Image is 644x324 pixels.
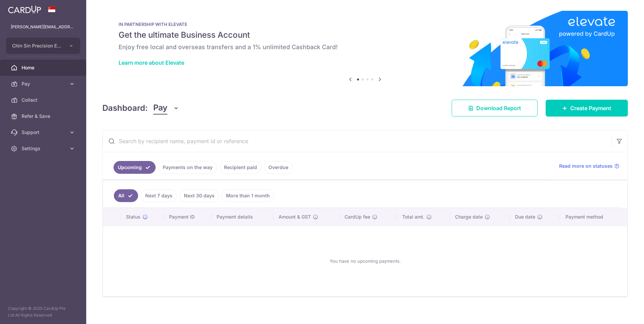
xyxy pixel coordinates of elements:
[119,59,184,66] a: Learn more about Elevate
[22,113,66,120] span: Refer & Save
[476,104,521,112] span: Download Report
[11,24,75,30] p: [PERSON_NAME][EMAIL_ADDRESS][DOMAIN_NAME]
[114,161,156,174] a: Upcoming
[559,163,619,169] a: Read more on statuses
[153,102,179,115] button: Pay
[8,5,41,13] img: CardUp
[141,189,177,202] a: Next 7 days
[279,214,311,220] span: Amount & GST
[180,189,219,202] a: Next 30 days
[264,161,293,174] a: Overdue
[119,43,612,51] h6: Enjoy free local and overseas transfers and a 1% unlimited Cashback Card!
[164,208,212,226] th: Payment ID
[560,208,627,226] th: Payment method
[402,214,424,220] span: Total amt.
[114,189,138,202] a: All
[102,11,628,86] img: Renovation banner
[452,100,538,117] a: Download Report
[126,214,140,220] span: Status
[153,102,167,115] span: Pay
[220,161,261,174] a: Recipient paid
[455,214,483,220] span: Charge date
[22,129,66,136] span: Support
[111,231,619,291] div: You have no upcoming payments.
[22,97,66,103] span: Collect
[345,214,370,220] span: CardUp fee
[22,80,66,87] span: Pay
[158,161,217,174] a: Payments on the way
[546,100,628,117] a: Create Payment
[119,22,612,27] p: IN PARTNERSHIP WITH ELEVATE
[222,189,274,202] a: More than 1 month
[119,30,612,40] h5: Get the ultimate Business Account
[103,130,611,152] input: Search by recipient name, payment id or reference
[570,104,611,112] span: Create Payment
[211,208,273,226] th: Payment details
[6,38,80,54] button: Chin Sin Precision Engineering Pte Ltd
[12,42,62,49] span: Chin Sin Precision Engineering Pte Ltd
[22,145,66,152] span: Settings
[515,214,535,220] span: Due date
[559,163,613,169] span: Read more on statuses
[102,102,148,114] h4: Dashboard:
[22,64,66,71] span: Home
